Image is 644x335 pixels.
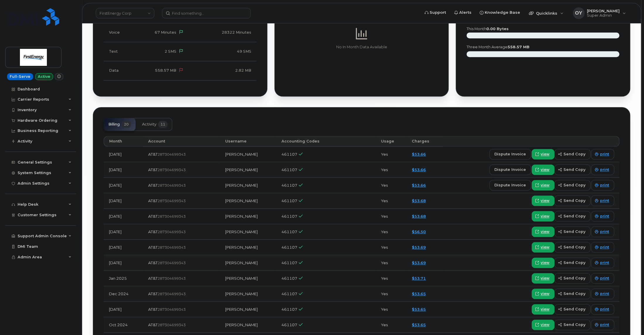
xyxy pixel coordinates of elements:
[563,151,585,157] span: send copy
[376,224,407,240] td: Yes
[541,152,549,157] span: view
[600,229,609,234] span: print
[532,195,554,206] a: view
[281,245,297,250] span: 461107
[532,180,554,190] a: view
[148,276,158,281] span: AT&T
[541,214,549,219] span: view
[281,307,297,312] span: 461107
[376,178,407,193] td: Yes
[600,291,609,296] span: print
[554,257,590,268] button: send copy
[158,121,168,128] span: 11
[459,10,472,16] span: Alerts
[412,260,426,265] a: $53.69
[486,27,509,31] tspan: 0.00 Bytes
[276,136,376,147] th: Accounting Codes
[104,240,143,255] td: [DATE]
[281,152,297,157] span: 461107
[412,307,426,312] a: $53.65
[220,147,276,162] td: [PERSON_NAME]
[554,319,590,330] button: send copy
[148,183,158,188] span: AT&T
[148,152,158,157] span: AT&T
[148,167,158,172] span: AT&T
[285,44,438,50] p: No In Month Data Available
[412,229,426,234] a: $56.50
[155,68,176,73] span: 558.57 MB
[158,261,186,265] span: 287304699343
[158,183,186,188] span: 287304699343
[532,304,554,315] a: view
[104,61,134,80] td: Data
[563,275,585,281] span: send copy
[189,61,256,80] td: 2.82 MB
[148,245,158,250] span: AT&T
[158,245,186,250] span: 287304699343
[376,302,407,317] td: Yes
[104,209,143,224] td: [DATE]
[220,271,276,286] td: [PERSON_NAME]
[104,42,134,61] td: Text
[220,193,276,209] td: [PERSON_NAME]
[569,7,630,19] div: Oleg Yaschuk
[104,255,143,271] td: [DATE]
[563,244,585,250] span: send copy
[104,23,134,42] td: Voice
[554,226,590,237] button: send copy
[600,276,609,281] span: print
[532,149,554,159] a: view
[104,302,143,317] td: [DATE]
[148,322,158,327] span: AT&T
[155,30,176,35] span: 67 Minutes
[494,182,526,188] span: dispute invoice
[485,10,520,16] span: Knowledge Base
[104,147,143,162] td: [DATE]
[281,198,297,203] span: 461107
[281,229,297,234] span: 461107
[489,164,531,175] button: dispute invoice
[220,317,276,333] td: [PERSON_NAME]
[376,271,407,286] td: Yes
[412,167,426,172] a: $53.66
[376,136,407,147] th: Usage
[591,257,614,268] a: print
[421,7,450,18] a: Support
[554,288,590,299] button: send copy
[541,307,549,312] span: view
[412,198,426,203] a: $53.68
[281,260,297,265] span: 461107
[412,276,426,281] a: $53.71
[476,7,524,18] a: Knowledge Base
[162,8,251,18] input: Find something...
[541,260,549,265] span: view
[189,42,256,61] td: 49 SMS
[554,149,590,159] button: send copy
[591,304,614,315] a: print
[600,167,609,172] span: print
[536,11,557,16] span: Quicklinks
[563,182,585,188] span: send copy
[600,322,609,327] span: print
[148,291,158,296] span: AT&T
[554,211,590,221] button: send copy
[142,122,156,127] span: Activity
[532,257,554,268] a: view
[148,229,158,234] span: AT&T
[104,193,143,209] td: [DATE]
[591,164,614,175] a: print
[532,164,554,175] a: view
[281,276,297,281] span: 461107
[541,198,549,203] span: view
[563,291,585,296] span: send copy
[376,209,407,224] td: Yes
[220,136,276,147] th: Username
[281,214,297,219] span: 461107
[104,162,143,178] td: [DATE]
[220,224,276,240] td: [PERSON_NAME]
[591,242,614,252] a: print
[430,10,446,16] span: Support
[281,183,297,188] span: 461107
[412,322,426,327] a: $53.65
[532,226,554,237] a: view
